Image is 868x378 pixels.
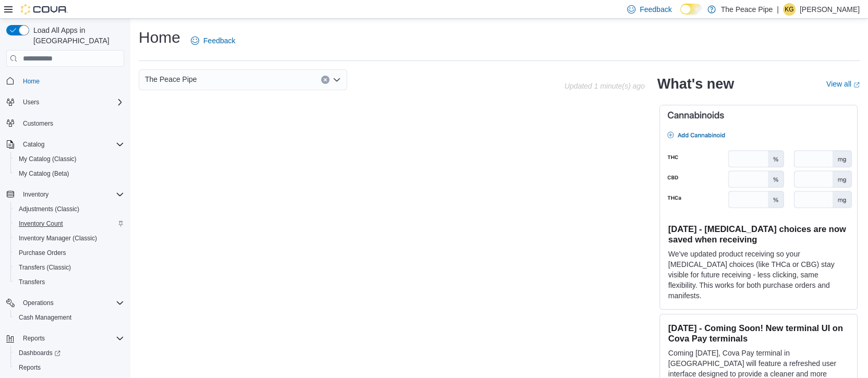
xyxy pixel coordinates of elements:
[10,166,128,181] button: My Catalog (Beta)
[145,73,197,86] span: The Peace Pipe
[23,98,39,106] span: Users
[21,4,68,15] img: Cova
[15,203,83,215] a: Adjustments (Classic)
[19,332,49,345] button: Reports
[19,363,41,372] span: Reports
[19,155,77,163] span: My Catalog (Classic)
[10,310,128,325] button: Cash Management
[19,188,124,201] span: Inventory
[15,153,124,165] span: My Catalog (Classic)
[668,249,849,301] p: We've updated product receiving so your [MEDICAL_DATA] choices (like THCa or CBG) stay visible fo...
[15,167,124,180] span: My Catalog (Beta)
[721,3,773,16] p: The Peace Pipe
[2,296,128,310] button: Operations
[15,203,124,215] span: Adjustments (Classic)
[15,261,75,274] a: Transfers (Classic)
[29,25,124,46] span: Load All Apps in [GEOGRAPHIC_DATA]
[19,75,44,88] a: Home
[10,216,128,231] button: Inventory Count
[15,232,101,245] a: Inventory Manager (Classic)
[19,138,48,151] button: Catalog
[2,95,128,109] button: Users
[10,231,128,246] button: Inventory Manager (Classic)
[19,74,124,87] span: Home
[19,96,124,108] span: Users
[826,80,860,88] a: View allExternal link
[15,167,74,180] a: My Catalog (Beta)
[10,202,128,216] button: Adjustments (Classic)
[19,278,45,286] span: Transfers
[23,119,53,128] span: Customers
[657,76,734,92] h2: What's new
[2,137,128,152] button: Catalog
[785,3,793,16] span: KG
[15,276,124,288] span: Transfers
[19,220,63,228] span: Inventory Count
[2,73,128,88] button: Home
[321,76,329,84] button: Clear input
[15,261,124,274] span: Transfers (Classic)
[19,188,53,201] button: Inventory
[2,187,128,202] button: Inventory
[333,76,341,84] button: Open list of options
[19,138,124,151] span: Catalog
[853,82,860,88] svg: External link
[15,247,70,259] a: Purchase Orders
[10,152,128,166] button: My Catalog (Classic)
[565,82,645,90] p: Updated 1 minute(s) ago
[203,35,235,46] span: Feedback
[23,190,48,199] span: Inventory
[19,117,124,130] span: Customers
[19,349,60,357] span: Dashboards
[23,77,40,86] span: Home
[19,297,124,309] span: Operations
[19,96,43,108] button: Users
[23,140,44,149] span: Catalog
[10,275,128,289] button: Transfers
[800,3,860,16] p: [PERSON_NAME]
[2,331,128,346] button: Reports
[10,246,128,260] button: Purchase Orders
[640,4,671,15] span: Feedback
[15,232,124,245] span: Inventory Manager (Classic)
[19,313,71,322] span: Cash Management
[15,361,45,374] a: Reports
[15,247,124,259] span: Purchase Orders
[19,117,57,130] a: Customers
[680,4,702,15] input: Dark Mode
[10,260,128,275] button: Transfers (Classic)
[15,311,76,324] a: Cash Management
[19,297,58,309] button: Operations
[2,116,128,131] button: Customers
[139,27,180,48] h1: Home
[10,360,128,375] button: Reports
[23,299,54,307] span: Operations
[23,334,45,343] span: Reports
[19,332,124,345] span: Reports
[10,346,128,360] a: Dashboards
[15,276,49,288] a: Transfers
[15,153,81,165] a: My Catalog (Classic)
[19,249,66,257] span: Purchase Orders
[783,3,796,16] div: Khushi Gajeeban
[15,361,124,374] span: Reports
[777,3,779,16] p: |
[668,323,849,344] h3: [DATE] - Coming Soon! New terminal UI on Cova Pay terminals
[187,30,239,51] a: Feedback
[19,169,69,178] span: My Catalog (Beta)
[19,263,71,272] span: Transfers (Classic)
[15,217,67,230] a: Inventory Count
[15,347,124,359] span: Dashboards
[15,311,124,324] span: Cash Management
[15,347,65,359] a: Dashboards
[668,224,849,245] h3: [DATE] - [MEDICAL_DATA] choices are now saved when receiving
[19,234,97,242] span: Inventory Manager (Classic)
[15,217,124,230] span: Inventory Count
[19,205,79,213] span: Adjustments (Classic)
